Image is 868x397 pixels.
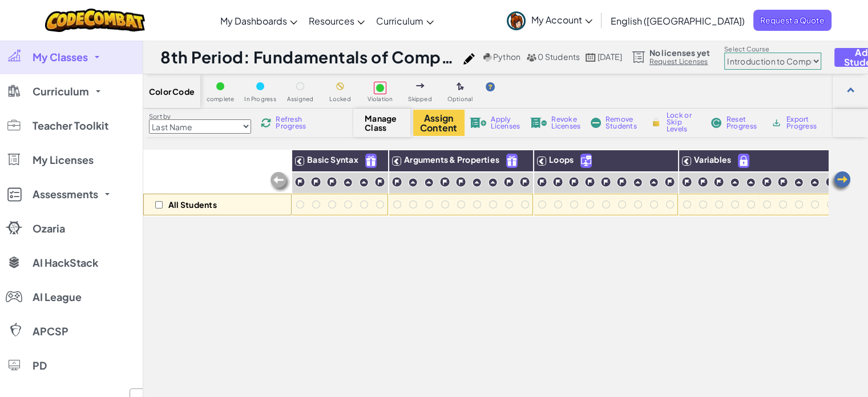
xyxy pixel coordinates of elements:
img: IconOptionalLevel.svg [457,82,464,91]
img: IconChallengeLevel.svg [777,177,788,187]
img: avatar [507,11,526,30]
span: Ozaria [33,223,65,234]
span: Manage Class [365,114,398,132]
img: MultipleUsers.png [526,53,536,62]
img: python.png [483,53,492,62]
span: My Classes [33,52,88,62]
img: IconChallengeLevel.svg [600,177,611,187]
a: Request Licenses [649,57,710,66]
img: IconReset.svg [710,118,722,128]
span: Revoke Licenses [551,116,580,130]
img: IconChallengeLevel.svg [616,177,627,187]
span: Export Progress [786,116,821,130]
img: IconChallengeLevel.svg [713,177,724,187]
img: IconPracticeLevel.svg [343,178,353,187]
span: Curriculum [33,86,89,97]
img: IconChallengeLevel.svg [697,177,708,187]
span: Curriculum [376,15,423,27]
img: IconChallengeLevel.svg [310,177,321,187]
span: Teacher Toolkit [33,121,108,131]
img: IconChallengeLevel.svg [503,177,514,187]
span: Basic Syntax [307,154,358,165]
span: My Licenses [33,155,94,165]
span: Locked [329,96,350,102]
span: AI HackStack [33,258,98,268]
span: In Progress [244,96,276,102]
img: IconUnlockWithCall.svg [581,154,591,167]
img: IconReload.svg [261,118,271,128]
span: English ([GEOGRAPHIC_DATA]) [611,15,745,27]
a: My Dashboards [215,5,303,36]
img: Arrow_Left.png [829,170,852,193]
img: IconRemoveStudents.svg [591,118,601,128]
img: IconFreeLevelv2.svg [507,154,517,167]
img: iconPencil.svg [463,53,475,65]
span: Resources [309,15,354,27]
img: IconChallengeLevel.svg [825,177,836,187]
img: IconPracticeLevel.svg [472,178,482,187]
img: CodeCombat logo [45,9,145,32]
img: IconChallengeLevel.svg [536,177,547,187]
a: Curriculum [370,5,439,36]
span: My Account [531,14,592,26]
img: Arrow_Left_Inactive.png [269,171,292,194]
img: IconPracticeLevel.svg [488,178,498,187]
span: Remove Students [605,116,640,130]
h1: 8th Period: Fundamentals of Computer Science [160,46,458,68]
span: 0 Students [538,51,580,62]
span: Color Code [149,87,195,96]
img: IconChallengeLevel.svg [294,177,305,187]
img: IconChallengeLevel.svg [584,177,595,187]
span: Skipped [408,96,432,102]
img: IconLock.svg [650,117,662,127]
img: IconPracticeLevel.svg [408,178,418,187]
img: IconChallengeLevel.svg [568,177,579,187]
button: Assign Content [413,110,465,136]
span: Lock or Skip Levels [667,112,700,133]
label: Select Course [724,45,821,54]
span: Apply Licenses [491,116,520,130]
span: Variables [694,154,731,165]
img: IconPracticeLevel.svg [810,178,819,187]
img: IconChallengeLevel.svg [391,177,402,187]
img: IconLicenseApply.svg [470,118,487,128]
p: All Students [168,200,217,209]
span: Assigned [287,96,314,102]
span: Refresh Progress [276,116,311,130]
img: IconSkippedLevel.svg [416,83,425,88]
img: IconChallengeLevel.svg [519,177,530,187]
span: No licenses yet [649,48,710,57]
img: IconChallengeLevel.svg [374,177,385,187]
span: Optional [447,96,473,102]
img: IconPracticeLevel.svg [633,178,643,187]
img: IconChallengeLevel.svg [664,177,675,187]
img: IconPracticeLevel.svg [424,178,434,187]
img: IconChallengeLevel.svg [761,177,772,187]
span: Arguments & Properties [404,154,499,165]
img: IconChallengeLevel.svg [326,177,337,187]
img: IconChallengeLevel.svg [439,177,450,187]
a: My Account [501,2,598,38]
img: IconPracticeLevel.svg [649,178,659,187]
img: IconPracticeLevel.svg [359,178,369,187]
img: IconLicenseRevoke.svg [530,118,547,128]
span: [DATE] [597,51,622,62]
span: complete [207,96,235,102]
span: Loops [549,154,574,165]
a: Resources [303,5,370,36]
label: Sort by [149,112,251,121]
img: IconPracticeLevel.svg [730,178,740,187]
a: Request a Quote [753,10,831,31]
span: Assessments [33,189,98,199]
span: My Dashboards [220,15,287,27]
img: IconHint.svg [486,82,495,91]
span: Reset Progress [726,116,761,130]
img: IconChallengeLevel.svg [681,177,692,187]
img: IconChallengeLevel.svg [552,177,563,187]
img: IconFreeLevelv2.svg [366,154,376,167]
img: IconPracticeLevel.svg [746,178,756,187]
span: Python [493,51,520,62]
a: English ([GEOGRAPHIC_DATA]) [605,5,750,36]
